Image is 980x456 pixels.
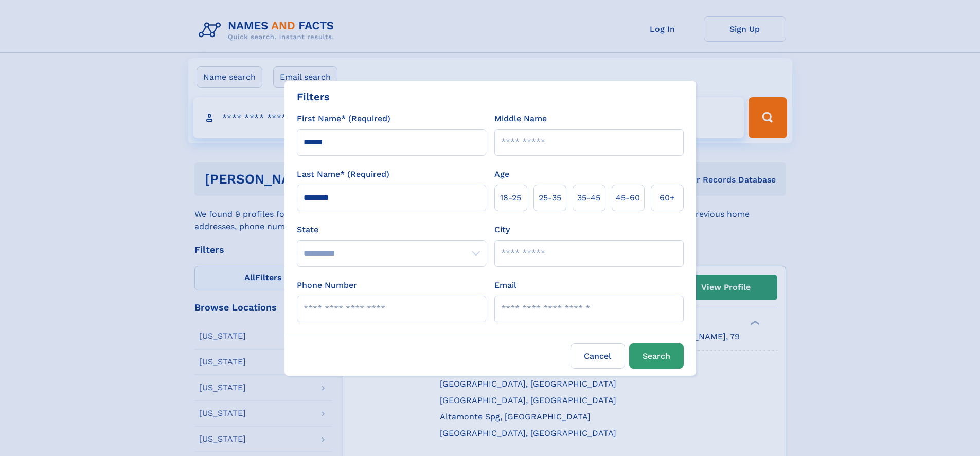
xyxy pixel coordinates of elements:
label: Age [494,168,509,180]
label: Phone Number [297,279,357,291]
span: 45‑60 [616,192,640,204]
label: First Name* (Required) [297,113,390,125]
label: State [297,224,486,236]
label: Middle Name [494,113,547,125]
button: Search [629,343,684,369]
span: 18‑25 [500,192,521,204]
div: Filters [297,89,330,104]
label: Email [494,279,516,291]
label: Cancel [571,343,625,369]
span: 35‑45 [577,192,600,204]
label: City [494,224,510,236]
label: Last Name* (Required) [297,168,389,180]
span: 60+ [660,192,675,204]
span: 25‑35 [539,192,561,204]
